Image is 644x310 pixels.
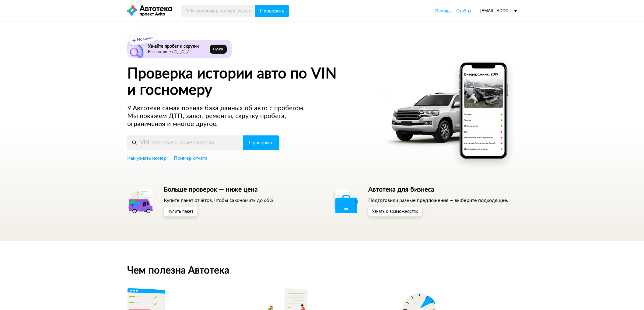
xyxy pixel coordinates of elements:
input: VIN, госномер, номер кузова [127,135,243,150]
p: Купите пакет отчётов, чтобы сэкономить до 65%. [164,197,275,204]
h2: Чем полезна Автотека [127,265,517,276]
span: Проверить [249,140,273,145]
p: Бесплатно ヽ(♡‿♡)ノ [148,50,207,55]
span: Отчёты [456,9,471,13]
a: Помощь [435,8,452,14]
button: Узнать о возможностях [368,207,422,216]
button: Проверить [243,135,279,150]
h5: Больше проверок — ниже цена [164,186,275,194]
a: Как узнать номер [127,155,166,162]
strong: Новинка [137,36,154,42]
h1: Проверка истории авто по VIN и госномеру [127,66,375,98]
h5: Автотека для бизнеса [368,186,508,194]
a: Отчёты [456,8,471,14]
span: Узнать о возможностях [372,210,418,214]
span: Купить пакет [167,210,193,214]
p: У Автотеки самая полная база данных об авто с пробегом. Мы покажем ДТП, залог, ремонты, скрутку п... [127,104,317,128]
button: Купить пакет [164,207,197,216]
input: VIN, госномер, номер кузова [181,5,255,17]
button: Проверить [255,5,289,17]
h6: Узнайте пробег и скрутки [148,44,207,49]
span: Помощь [435,9,452,13]
span: Ну‑ка [213,47,223,52]
div: [EMAIL_ADDRESS][DOMAIN_NAME] [480,8,517,14]
a: Пример отчёта [174,155,208,162]
p: Подготовили разные предложения — выберите подходящее. [368,197,508,204]
span: Проверить [260,9,284,13]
